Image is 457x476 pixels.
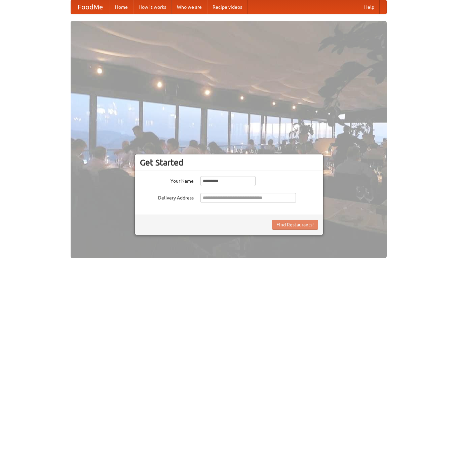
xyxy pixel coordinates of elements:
[133,0,172,14] a: How it works
[207,0,247,14] a: Recipe videos
[140,157,318,168] h3: Get Started
[71,0,110,14] a: FoodMe
[359,0,380,14] a: Help
[172,0,207,14] a: Who we are
[140,176,194,184] label: Your Name
[110,0,133,14] a: Home
[140,193,194,201] label: Delivery Address
[272,220,318,230] button: Find Restaurants!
